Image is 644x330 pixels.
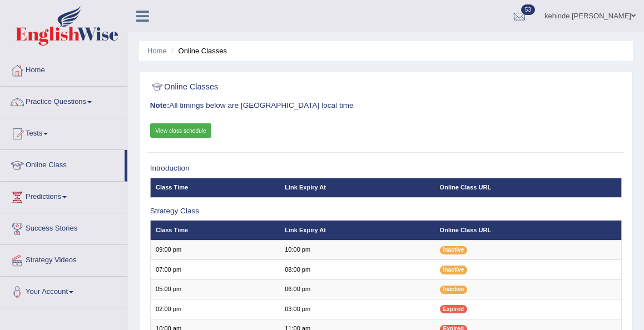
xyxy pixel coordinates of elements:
[150,80,443,94] h2: Online Classes
[150,123,212,138] a: View class schedule
[1,118,127,146] a: Tests
[280,221,434,240] th: Link Expiry At
[440,246,468,254] span: Inactive
[150,221,280,240] th: Class Time
[521,4,535,15] span: 53
[150,178,280,197] th: Class Time
[150,102,622,110] h3: All timings below are [GEOGRAPHIC_DATA] local time
[150,240,280,259] td: 09:00 pm
[150,207,622,216] h3: Strategy Class
[1,213,127,241] a: Success Stories
[440,305,467,313] span: Expired
[280,299,434,319] td: 03:00 pm
[280,178,434,197] th: Link Expiry At
[1,150,125,178] a: Online Class
[1,87,127,114] a: Practice Questions
[150,299,280,319] td: 02:00 pm
[1,55,127,83] a: Home
[280,240,434,259] td: 10:00 pm
[440,286,468,294] span: Inactive
[147,47,167,55] a: Home
[150,101,170,109] b: Note:
[169,46,227,56] li: Online Classes
[440,266,468,274] span: Inactive
[1,182,127,209] a: Predictions
[150,279,280,299] td: 05:00 pm
[434,221,622,240] th: Online Class URL
[280,279,434,299] td: 06:00 pm
[434,178,622,197] th: Online Class URL
[280,260,434,279] td: 08:00 pm
[1,277,127,304] a: Your Account
[1,245,127,273] a: Strategy Videos
[150,260,280,279] td: 07:00 pm
[150,164,622,173] h3: Introduction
